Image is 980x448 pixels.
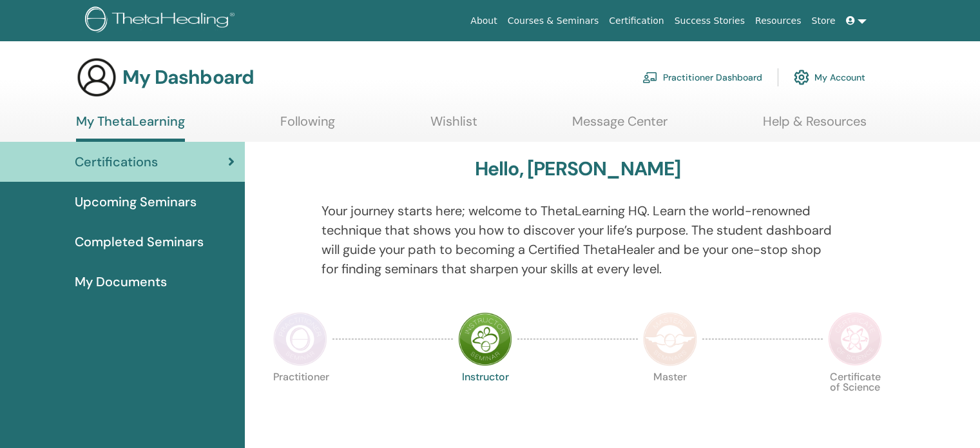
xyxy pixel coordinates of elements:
[794,66,809,88] img: cog.svg
[642,63,762,92] a: Practitioner Dashboard
[122,66,254,89] h3: My Dashboard
[643,372,697,426] p: Master
[828,372,882,426] p: Certificate of Science
[465,9,502,33] a: About
[85,6,239,35] img: logo.png
[643,312,697,366] img: Master
[280,113,335,139] a: Following
[475,157,681,180] h3: Hello, [PERSON_NAME]
[75,192,197,211] span: Upcoming Seminars
[76,57,117,98] img: generic-user-icon.jpg
[75,232,204,251] span: Completed Seminars
[76,113,185,142] a: My ThetaLearning
[273,312,327,366] img: Practitioner
[750,9,807,33] a: Resources
[642,72,658,83] img: chalkboard-teacher.svg
[604,9,669,33] a: Certification
[458,312,512,366] img: Instructor
[75,272,167,291] span: My Documents
[828,312,882,366] img: Certificate of Science
[430,113,477,139] a: Wishlist
[763,113,867,139] a: Help & Resources
[273,372,327,426] p: Practitioner
[807,9,841,33] a: Store
[794,63,865,92] a: My Account
[572,113,668,139] a: Message Center
[669,9,750,33] a: Success Stories
[75,152,158,171] span: Certifications
[503,9,604,33] a: Courses & Seminars
[458,372,512,426] p: Instructor
[322,201,834,278] p: Your journey starts here; welcome to ThetaLearning HQ. Learn the world-renowned technique that sh...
